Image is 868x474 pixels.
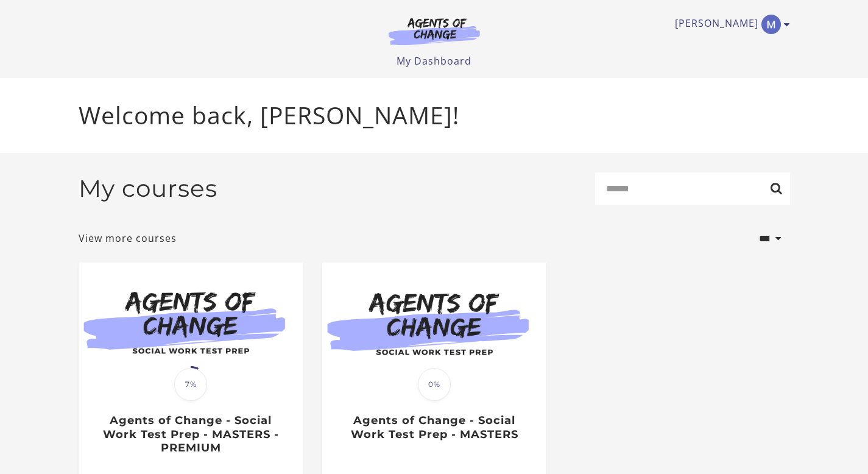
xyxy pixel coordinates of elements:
[418,368,451,401] span: 0%
[376,17,493,45] img: Agents of Change Logo
[397,54,471,68] a: My Dashboard
[79,174,217,203] h2: My courses
[335,414,533,441] h3: Agents of Change - Social Work Test Prep - MASTERS
[174,368,207,401] span: 7%
[79,231,177,246] a: View more courses
[79,97,790,133] p: Welcome back, [PERSON_NAME]!
[91,414,289,455] h3: Agents of Change - Social Work Test Prep - MASTERS - PREMIUM
[675,15,784,34] a: Toggle menu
